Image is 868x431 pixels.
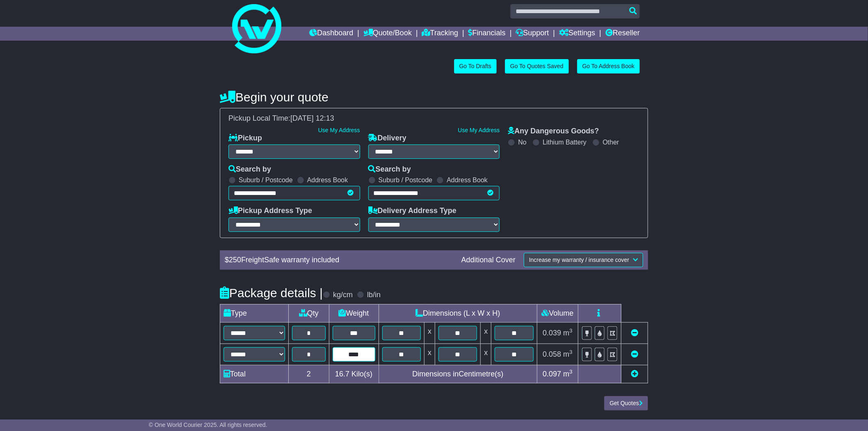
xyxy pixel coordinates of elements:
[228,165,271,174] label: Search by
[425,322,435,344] td: x
[229,256,241,264] span: 250
[559,27,595,41] a: Settings
[569,349,573,355] sup: 3
[631,350,638,358] a: Remove this item
[604,396,648,410] button: Get Quotes
[516,27,549,41] a: Support
[149,422,267,428] span: © One World Courier 2025. All rights reserved.
[368,206,457,215] label: Delivery Address Type
[577,59,640,73] a: Go To Address Book
[543,329,561,337] span: 0.039
[543,138,587,146] label: Lithium Battery
[425,344,435,365] td: x
[543,370,561,378] span: 0.097
[307,176,348,184] label: Address Book
[569,328,573,334] sup: 3
[481,322,491,344] td: x
[368,165,411,174] label: Search by
[457,256,520,265] div: Additional Cover
[228,206,312,215] label: Pickup Address Type
[529,257,629,263] span: Increase my warranty / insurance cover
[505,59,569,73] a: Go To Quotes Saved
[605,27,640,41] a: Reseller
[537,304,578,322] td: Volume
[631,329,638,337] a: Remove this item
[367,291,381,300] label: lb/in
[422,27,458,41] a: Tracking
[290,114,334,122] span: [DATE] 12:13
[454,59,497,73] a: Go To Drafts
[563,370,573,378] span: m
[224,114,644,123] div: Pickup Local Time:
[220,90,648,104] h4: Begin your quote
[468,27,506,41] a: Financials
[368,134,407,143] label: Delivery
[563,329,573,337] span: m
[379,365,537,383] td: Dimensions in Centimetre(s)
[481,344,491,365] td: x
[333,291,353,300] label: kg/cm
[221,256,457,265] div: $ FreightSafe warranty included
[363,27,412,41] a: Quote/Book
[220,304,289,322] td: Type
[508,127,599,136] label: Any Dangerous Goods?
[239,176,293,184] label: Suburb / Postcode
[289,365,329,383] td: 2
[329,304,379,322] td: Weight
[518,138,526,146] label: No
[563,350,573,358] span: m
[524,253,643,267] button: Increase my warranty / insurance cover
[318,127,360,133] a: Use My Address
[458,127,500,133] a: Use My Address
[329,365,379,383] td: Kilo(s)
[335,370,349,378] span: 16.7
[379,176,433,184] label: Suburb / Postcode
[220,365,289,383] td: Total
[309,27,353,41] a: Dashboard
[569,369,573,375] sup: 3
[220,286,323,300] h4: Package details |
[379,304,537,322] td: Dimensions (L x W x H)
[228,134,262,143] label: Pickup
[447,176,488,184] label: Address Book
[631,370,638,378] a: Add new item
[543,350,561,358] span: 0.058
[289,304,329,322] td: Qty
[603,138,619,146] label: Other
